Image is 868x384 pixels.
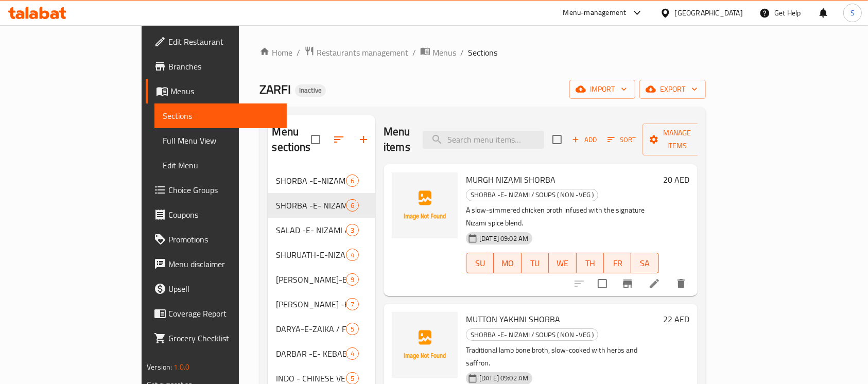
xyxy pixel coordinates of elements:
span: Coupons [168,208,279,221]
img: MUTTON YAKHNI SHORBA [392,312,458,378]
h2: Menu sections [272,124,310,155]
span: Edit Restaurant [168,36,279,48]
span: 5 [346,324,358,334]
button: TU [522,253,549,273]
span: Sort items [601,132,643,148]
span: SHORBA -E- NIZAMI / SOUPS ( NON -VEG ) [466,329,598,341]
a: Coverage Report [146,301,287,326]
span: SU [471,256,490,271]
button: export [639,80,706,99]
a: Sections [154,103,287,128]
span: SA [635,256,654,271]
span: Inactive [295,86,326,95]
span: Menus [432,46,456,59]
a: Promotions [146,227,287,252]
span: MUTTON YAKHNI SHORBA [466,311,560,327]
div: items [346,298,359,310]
span: 4 [346,250,358,260]
span: Version: [147,360,172,374]
button: MO [494,253,521,273]
div: SHORBA -E- NIZAMI / SOUPS ( NON -VEG ) [276,199,345,212]
a: Upsell [146,276,287,301]
span: TH [581,256,600,271]
div: Menu-management [563,7,627,19]
span: 4 [346,349,358,359]
div: items [346,224,359,236]
span: Coverage Report [168,307,279,320]
span: 3 [346,225,358,235]
span: SALAD -E- NIZAMI / SALADS [276,224,345,236]
div: Inactive [295,84,326,97]
button: TH [577,253,604,273]
li: / [460,46,464,59]
span: Sort [607,134,636,146]
span: Menus [170,85,279,97]
div: SHORBA -E-NIZAMI / SOUPS ( VEG )6 [268,168,375,193]
div: SHORBA -E- NIZAMI / SOUPS ( NON -VEG ) [466,189,598,201]
button: Sort [605,132,638,148]
span: SHORBA -E- NIZAMI / SOUPS ( NON -VEG ) [466,189,598,201]
span: S [850,7,855,19]
div: SHURUATH-E-NIZAMI / VEG STARTERS4 [268,242,375,267]
span: 6 [346,176,358,186]
a: Full Menu View [154,128,287,153]
div: SHURUATH-E-NIZAMI / VEG STARTERS [276,249,345,261]
li: / [297,46,300,59]
li: / [412,46,416,59]
span: Add [570,134,598,146]
span: [DATE] 09:02 AM [475,234,532,243]
span: Select to update [592,273,613,294]
a: Edit menu item [648,277,661,290]
span: Promotions [168,233,279,246]
button: FR [604,253,631,273]
a: Edit Menu [154,153,287,178]
h6: 20 AED [663,172,689,187]
button: Add section [351,127,376,152]
div: items [346,323,359,335]
div: items [346,199,359,212]
p: A slow-simmered chicken broth infused with the signature Nizami spice blend. [466,204,659,230]
a: Grocery Checklist [146,326,287,351]
div: [GEOGRAPHIC_DATA] [675,7,743,19]
div: items [346,249,359,261]
button: WE [549,253,576,273]
span: Menu disclaimer [168,258,279,270]
a: Choice Groups [146,178,287,202]
span: export [648,83,698,96]
a: Menus [146,79,287,103]
button: Branch-specific-item [615,271,640,296]
span: DARYA-E-ZAIKA / FISH STARTERS [276,323,345,335]
span: Full Menu View [163,134,279,147]
span: 5 [346,374,358,383]
button: SU [466,253,494,273]
span: MURGH NIZAMI SHORBA [466,172,555,187]
span: Choice Groups [168,184,279,196]
div: [PERSON_NAME]-E-ZAIKA / CHICKEN STARTERS9 [268,267,375,292]
span: TU [526,256,545,271]
button: SA [631,253,658,273]
span: [PERSON_NAME] -E- LAZEEZAT / MUTTON STARTERS [276,298,345,310]
div: items [346,273,359,286]
span: Branches [168,60,279,73]
nav: breadcrumb [259,46,705,59]
div: SHORBA -E- NIZAMI / SOUPS ( NON -VEG )6 [268,193,375,218]
a: Coupons [146,202,287,227]
button: import [569,80,635,99]
span: MO [498,256,517,271]
span: WE [553,256,572,271]
span: [PERSON_NAME]-E-ZAIKA / CHICKEN STARTERS [276,273,345,286]
span: Manage items [651,127,703,152]
a: Restaurants management [304,46,408,59]
a: Branches [146,54,287,79]
button: Manage items [643,124,711,155]
span: Restaurants management [317,46,408,59]
div: DARYA-E-ZAIKA / FISH STARTERS5 [268,317,375,341]
span: DARBAR -E- KEBAB / NON-VEG PLATTERS [276,347,345,360]
a: Menus [420,46,456,59]
span: Select section [546,129,568,150]
div: SHORBA -E- NIZAMI / SOUPS ( NON -VEG ) [466,328,598,341]
span: 9 [346,275,358,285]
img: MURGH NIZAMI SHORBA [392,172,458,238]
